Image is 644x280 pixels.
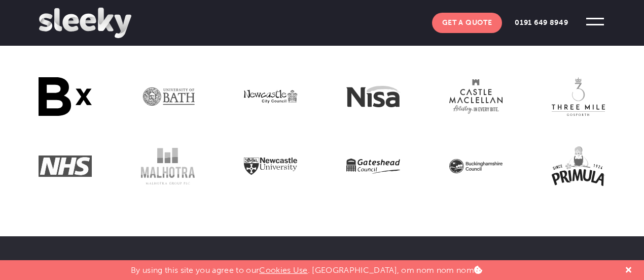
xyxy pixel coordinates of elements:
[259,265,308,275] a: Cookies Use
[131,260,482,275] p: By using this site you agree to our . [GEOGRAPHIC_DATA], om nom nom nom
[244,90,297,103] img: Newcastle City Council
[432,13,503,33] a: Get A Quote
[39,8,131,38] img: Sleeky Web Design Newcastle
[346,159,400,174] img: Gateshead Council
[346,86,400,108] img: Nisa
[141,148,194,185] img: Malhotra Group
[505,13,578,33] a: 0191 649 8949
[552,146,605,185] img: Primula
[244,158,297,175] img: Newcastle University
[39,155,92,177] img: NHS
